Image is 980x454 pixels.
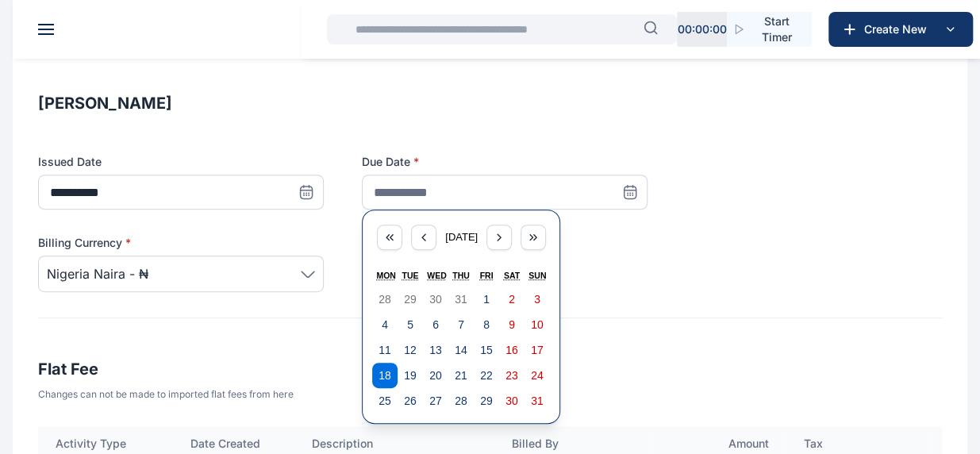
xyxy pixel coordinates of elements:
[483,293,490,306] abbr: August 1, 2025
[445,231,478,243] span: [DATE]
[483,318,490,331] abbr: August 8, 2025
[525,388,550,414] button: August 31, 2025
[432,318,439,331] abbr: August 6, 2025
[509,318,515,331] abbr: August 9, 2025
[727,12,812,47] button: Start Timer
[38,388,942,401] p: Changes can not be made to imported flat fees from here
[531,318,544,331] abbr: August 10, 2025
[379,344,391,356] abbr: August 11, 2025
[398,388,423,414] button: August 26, 2025
[429,369,442,382] abbr: August 20, 2025
[858,21,940,37] span: Create New
[480,394,493,407] abbr: August 29, 2025
[379,293,391,306] abbr: July 28, 2025
[505,369,518,382] abbr: August 23, 2025
[429,293,442,306] abbr: July 30, 2025
[504,271,520,280] abbr: Saturday
[531,344,544,356] abbr: August 17, 2025
[38,154,324,170] label: Issued Date
[38,90,942,116] h3: [PERSON_NAME]
[474,337,499,363] button: August 15, 2025
[407,318,413,331] abbr: August 5, 2025
[531,394,544,407] abbr: August 31, 2025
[448,363,474,388] button: August 21, 2025
[525,287,550,312] button: August 3, 2025
[528,271,546,280] abbr: Sunday
[372,337,398,363] button: August 11, 2025
[404,344,417,356] abbr: August 12, 2025
[404,293,417,306] abbr: July 29, 2025
[362,154,648,170] label: Due Date
[755,13,799,45] span: Start Timer
[499,337,525,363] button: August 16, 2025
[376,271,396,280] abbr: Monday
[509,293,515,306] abbr: August 2, 2025
[423,287,448,312] button: July 30, 2025
[404,369,417,382] abbr: August 19, 2025
[534,293,540,306] abbr: August 3, 2025
[480,369,493,382] abbr: August 22, 2025
[474,388,499,414] button: August 29, 2025
[372,388,398,414] button: August 25, 2025
[429,394,442,407] abbr: August 27, 2025
[429,344,442,356] abbr: August 13, 2025
[448,312,474,337] button: August 7, 2025
[372,363,398,388] button: August 18, 2025
[505,344,518,356] abbr: August 16, 2025
[38,356,942,382] h3: Flat Fee
[47,264,148,283] span: Nigeria Naira - ₦
[448,287,474,312] button: July 31, 2025
[398,312,423,337] button: August 5, 2025
[499,388,525,414] button: August 30, 2025
[423,388,448,414] button: August 27, 2025
[423,312,448,337] button: August 6, 2025
[499,312,525,337] button: August 9, 2025
[423,337,448,363] button: August 13, 2025
[474,363,499,388] button: August 22, 2025
[499,287,525,312] button: August 2, 2025
[448,388,474,414] button: August 28, 2025
[372,287,398,312] button: July 28, 2025
[480,344,493,356] abbr: August 15, 2025
[427,271,447,280] abbr: Wednesday
[479,271,493,280] abbr: Friday
[499,363,525,388] button: August 23, 2025
[455,293,467,306] abbr: July 31, 2025
[474,287,499,312] button: August 1, 2025
[398,287,423,312] button: July 29, 2025
[372,312,398,337] button: August 4, 2025
[404,394,417,407] abbr: August 26, 2025
[525,337,550,363] button: August 17, 2025
[452,271,470,280] abbr: Thursday
[828,12,973,47] button: Create New
[402,271,418,280] abbr: Tuesday
[525,312,550,337] button: August 10, 2025
[382,318,388,331] abbr: August 4, 2025
[448,337,474,363] button: August 14, 2025
[423,363,448,388] button: August 20, 2025
[455,344,467,356] abbr: August 14, 2025
[455,394,467,407] abbr: August 28, 2025
[677,21,726,37] p: 00 : 00 : 00
[531,369,544,382] abbr: August 24, 2025
[458,318,464,331] abbr: August 7, 2025
[398,363,423,388] button: August 19, 2025
[525,363,550,388] button: August 24, 2025
[455,369,467,382] abbr: August 21, 2025
[398,337,423,363] button: August 12, 2025
[379,394,391,407] abbr: August 25, 2025
[445,225,477,250] button: [DATE]
[379,369,391,382] abbr: August 18, 2025
[38,235,131,251] span: Billing Currency
[474,312,499,337] button: August 8, 2025
[505,394,518,407] abbr: August 30, 2025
